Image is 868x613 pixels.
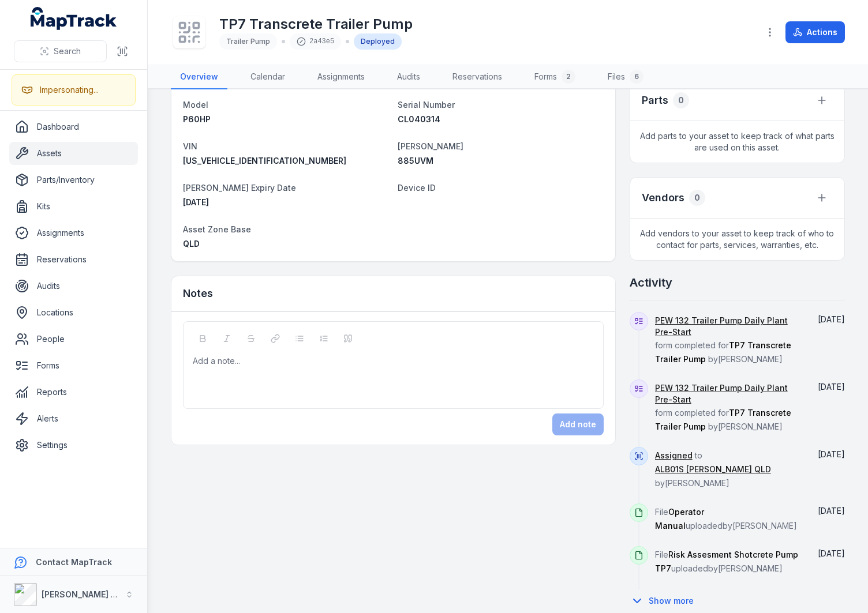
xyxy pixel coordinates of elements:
[398,183,436,193] span: Device ID
[9,301,138,324] a: Locations
[655,383,801,431] span: form completed for by [PERSON_NAME]
[818,506,845,516] time: 12/09/2025, 11:17:24 am
[818,314,845,324] time: 20/09/2025, 7:08:56 am
[818,382,845,392] span: [DATE]
[388,65,429,89] a: Audits
[598,65,653,89] a: Files6
[655,450,693,461] a: Assigned
[183,224,251,234] span: Asset Zone Base
[818,548,845,558] time: 12/09/2025, 11:17:15 am
[9,142,138,165] a: Assets
[9,248,138,271] a: Reservations
[183,100,208,110] span: Model
[562,70,575,84] div: 2
[398,156,433,166] span: 885UVM
[655,315,801,364] span: form completed for by [PERSON_NAME]
[398,114,440,124] span: CL040314
[241,65,294,89] a: Calendar
[642,190,684,206] h3: Vendors
[818,548,845,558] span: [DATE]
[226,37,270,46] span: Trailer Pump
[9,274,138,298] a: Audits
[171,65,227,89] a: Overview
[9,115,138,138] a: Dashboard
[9,168,138,191] a: Parts/Inventory
[183,197,209,207] span: [DATE]
[655,550,798,573] span: File uploaded by [PERSON_NAME]
[642,92,668,108] h3: Parts
[655,382,801,405] a: PEW 132 Trailer Pump Daily Plant Pre-Start
[183,239,200,249] span: QLD
[630,121,844,163] span: Add parts to your asset to keep track of what parts are used on this asset.
[398,141,463,151] span: [PERSON_NAME]
[655,450,771,488] span: to by [PERSON_NAME]
[673,92,689,108] div: 0
[655,507,704,531] span: Operator Manual
[785,21,845,43] button: Actions
[818,506,845,516] span: [DATE]
[14,40,107,62] button: Search
[9,381,138,404] a: Reports
[9,407,138,430] a: Alerts
[398,100,455,110] span: Serial Number
[630,219,844,260] span: Add vendors to your asset to keep track of who to contact for parts, services, warranties, etc.
[9,434,138,457] a: Settings
[9,221,138,245] a: Assignments
[630,589,701,613] button: Show more
[630,274,672,291] h2: Activity
[655,315,801,338] a: PEW 132 Trailer Pump Daily Plant Pre-Start
[443,65,511,89] a: Reservations
[818,382,845,392] time: 18/09/2025, 7:03:06 am
[689,190,705,206] div: 0
[9,195,138,218] a: Kits
[183,285,213,302] h3: Notes
[818,314,845,324] span: [DATE]
[183,183,296,193] span: [PERSON_NAME] Expiry Date
[818,449,845,459] time: 15/09/2025, 5:55:36 am
[31,7,117,30] a: MapTrack
[308,65,374,89] a: Assignments
[219,15,413,33] h1: TP7 Transcrete Trailer Pump
[290,33,341,50] div: 2a43e5
[36,557,112,567] strong: Contact MapTrack
[183,141,197,151] span: VIN
[354,33,402,50] div: Deployed
[9,354,138,377] a: Forms
[655,507,797,531] span: File uploaded by [PERSON_NAME]
[183,156,346,166] span: [US_VEHICLE_IDENTIFICATION_NUMBER]
[630,70,643,84] div: 6
[525,65,585,89] a: Forms2
[655,464,771,475] a: ALB01S [PERSON_NAME] QLD
[54,46,81,57] span: Search
[818,449,845,459] span: [DATE]
[42,589,136,599] strong: [PERSON_NAME] Group
[9,328,138,351] a: People
[183,114,211,124] span: P60HP
[655,550,798,573] span: Risk Assesment Shotcrete Pump TP7
[183,197,209,207] time: 09/01/2026, 11:00:00 pm
[40,84,99,96] div: Impersonating...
